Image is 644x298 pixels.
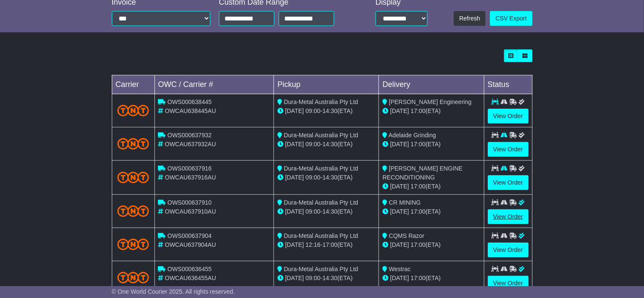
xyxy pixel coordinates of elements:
span: [PERSON_NAME] Engineering [389,98,472,105]
img: TNT_Domestic.png [117,105,149,116]
span: 17:00 [411,141,425,148]
span: OWCAU636455AU [165,275,216,281]
span: Dura-Metal Australia Pty Ltd [284,266,358,272]
span: 14:30 [323,275,338,281]
span: 14:30 [323,107,338,114]
span: [DATE] [285,141,304,148]
span: 17:00 [411,183,425,190]
span: OWS000637904 [167,232,212,239]
span: [DATE] [285,275,304,281]
div: (ETA) [382,107,480,116]
img: TNT_Domestic.png [117,172,149,183]
div: (ETA) [382,240,480,249]
span: OWS000636455 [167,266,212,272]
div: - (ETA) [277,173,375,182]
span: [DATE] [390,107,409,114]
span: 17:00 [323,241,338,248]
img: TNT_Domestic.png [117,205,149,217]
span: 14:30 [323,174,338,181]
span: [DATE] [390,208,409,215]
td: Carrier [112,75,154,94]
span: Westrac [389,266,411,272]
img: TNT_Domestic.png [117,138,149,150]
span: CR MINING [389,199,421,206]
span: CQMS Razor [389,232,424,239]
span: [DATE] [285,174,304,181]
div: - (ETA) [277,274,375,283]
td: Status [484,75,532,94]
span: [DATE] [285,241,304,248]
span: 09:00 [306,275,321,281]
span: OWCAU637904AU [165,241,216,248]
td: Pickup [274,75,379,94]
span: [DATE] [285,208,304,215]
span: 09:00 [306,141,321,148]
img: TNT_Domestic.png [117,272,149,284]
a: View Order [488,243,529,257]
div: - (ETA) [277,207,375,216]
span: © One World Courier 2025. All rights reserved. [112,288,235,295]
span: OWS000638445 [167,98,212,105]
div: (ETA) [382,140,480,149]
span: Dura-Metal Australia Pty Ltd [284,165,358,172]
div: (ETA) [382,274,480,283]
span: OWS000637916 [167,165,212,172]
span: 09:00 [306,107,321,114]
span: 14:30 [323,208,338,215]
span: 17:00 [411,241,425,248]
span: 17:00 [411,107,425,114]
span: Dura-Metal Australia Pty Ltd [284,232,358,239]
button: Refresh [454,11,486,26]
div: - (ETA) [277,140,375,149]
span: 12:16 [306,241,321,248]
img: TNT_Domestic.png [117,239,149,250]
span: [DATE] [390,141,409,148]
span: OWCAU637932AU [165,141,216,148]
div: - (ETA) [277,107,375,116]
td: OWC / Carrier # [154,75,274,94]
span: Dura-Metal Australia Pty Ltd [284,199,358,206]
span: OWCAU638445AU [165,107,216,114]
span: OWS000637910 [167,199,212,206]
span: OWS000637932 [167,132,212,139]
a: View Order [488,142,529,157]
span: [DATE] [390,275,409,281]
span: Dura-Metal Australia Pty Ltd [284,132,358,139]
span: 14:30 [323,141,338,148]
td: Delivery [379,75,484,94]
div: (ETA) [382,182,480,191]
span: OWCAU637910AU [165,208,216,215]
span: 09:00 [306,174,321,181]
span: [DATE] [285,107,304,114]
div: - (ETA) [277,240,375,249]
a: View Order [488,276,529,291]
span: Dura-Metal Australia Pty Ltd [284,98,358,105]
span: [DATE] [390,183,409,190]
div: (ETA) [382,207,480,216]
a: View Order [488,109,529,124]
span: [DATE] [390,241,409,248]
span: Adelaide Grinding [389,132,436,139]
a: View Order [488,209,529,224]
span: 17:00 [411,275,425,281]
span: [PERSON_NAME] ENGINE RECONDITIONING [382,165,463,181]
a: CSV Export [490,11,532,26]
a: View Order [488,175,529,190]
span: OWCAU637916AU [165,174,216,181]
span: 09:00 [306,208,321,215]
span: 17:00 [411,208,425,215]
